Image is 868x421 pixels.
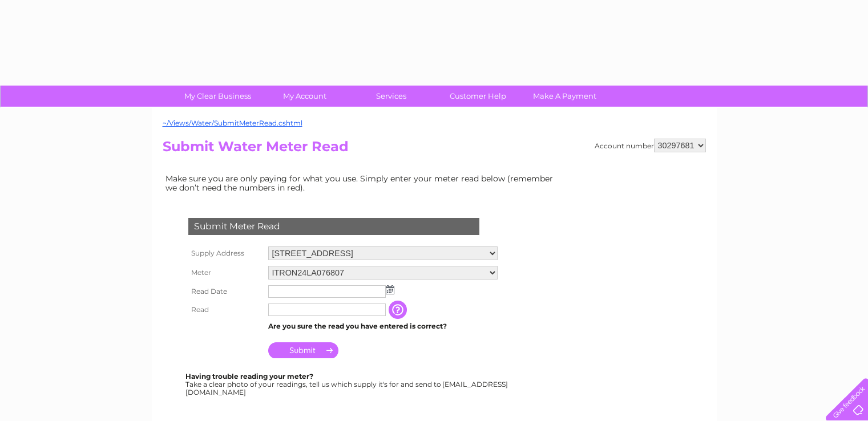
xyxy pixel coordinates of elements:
[185,373,510,396] div: Take a clear photo of your readings, tell us which supply it's for and send to [EMAIL_ADDRESS][DO...
[185,301,265,319] th: Read
[389,301,409,319] input: Information
[518,86,612,107] a: Make A Payment
[163,119,302,127] a: ~/Views/Water/SubmitMeterRead.cshtml
[185,244,265,263] th: Supply Address
[163,171,562,195] td: Make sure you are only paying for what you use. Simply enter your meter read below (remember we d...
[185,282,265,301] th: Read Date
[265,319,500,334] td: Are you sure the read you have entered is correct?
[257,86,352,107] a: My Account
[344,86,438,107] a: Services
[268,342,338,358] input: Submit
[163,139,706,160] h2: Submit Water Meter Read
[595,139,706,152] div: Account number
[171,86,265,107] a: My Clear Business
[185,263,265,282] th: Meter
[185,372,313,380] b: Having trouble reading your meter?
[431,86,525,107] a: Customer Help
[188,218,479,235] div: Submit Meter Read
[386,285,394,294] img: ...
